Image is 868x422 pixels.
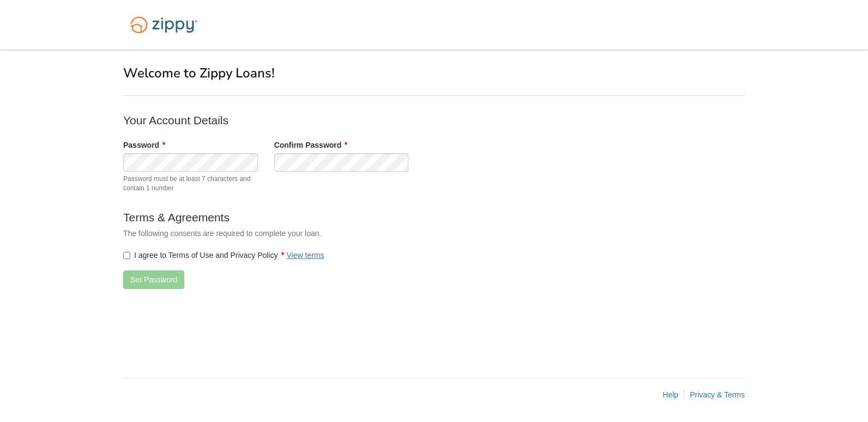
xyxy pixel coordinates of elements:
p: Your Account Details [123,112,559,128]
img: Logo [123,11,204,39]
input: I agree to Terms of Use and Privacy PolicyView terms [123,252,130,259]
input: Verify Password [274,153,409,172]
h1: Welcome to Zippy Loans! [123,66,745,80]
button: Set Password [123,270,184,289]
label: Confirm Password [274,140,348,150]
p: Terms & Agreements [123,209,559,225]
a: Help [662,390,678,399]
p: The following consents are required to complete your loan. [123,228,559,239]
label: I agree to Terms of Use and Privacy Policy [123,250,324,261]
a: View terms [287,251,324,260]
span: Password must be at least 7 characters and contain 1 number [123,174,258,193]
label: Password [123,140,165,150]
a: Privacy & Terms [690,390,745,399]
